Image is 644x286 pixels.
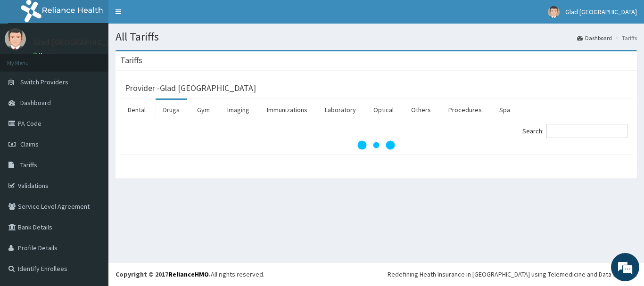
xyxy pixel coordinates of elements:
a: Dental [120,100,153,120]
a: Others [404,100,438,120]
strong: Copyright © 2017 . [116,270,211,278]
a: Immunizations [259,100,315,120]
a: RelianceHMO [168,270,209,278]
a: Dashboard [577,34,612,42]
img: d_794563401_company_1708531726252_794563401 [17,47,38,71]
img: User Image [548,6,560,18]
span: Dashboard [20,98,51,107]
div: Chat with us now [49,53,158,65]
p: Glad [GEOGRAPHIC_DATA] [33,38,129,47]
span: Claims [20,140,39,148]
a: Laboratory [317,100,363,120]
span: Glad [GEOGRAPHIC_DATA] [565,8,637,16]
a: Online [33,51,56,58]
footer: All rights reserved. [108,262,644,286]
li: Tariffs [613,34,637,42]
label: Search: [522,124,627,138]
a: Spa [492,100,518,120]
a: Drugs [156,100,187,120]
img: User Image [5,28,26,49]
textarea: Type your message and hit 'Enter' [5,188,180,221]
h1: All Tariffs [116,31,637,43]
h3: Provider - Glad [GEOGRAPHIC_DATA] [125,84,256,92]
svg: audio-loading [357,126,395,164]
div: Minimize live chat window [155,5,177,27]
a: Procedures [441,100,489,120]
a: Optical [366,100,401,120]
a: Gym [190,100,217,120]
input: Search: [546,124,627,138]
h3: Tariffs [120,56,142,65]
span: Switch Providers [20,78,68,86]
a: Imaging [220,100,257,120]
span: Tariffs [20,161,37,169]
span: We're online! [55,84,130,179]
div: Redefining Heath Insurance in [GEOGRAPHIC_DATA] using Telemedicine and Data Science! [388,270,637,279]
